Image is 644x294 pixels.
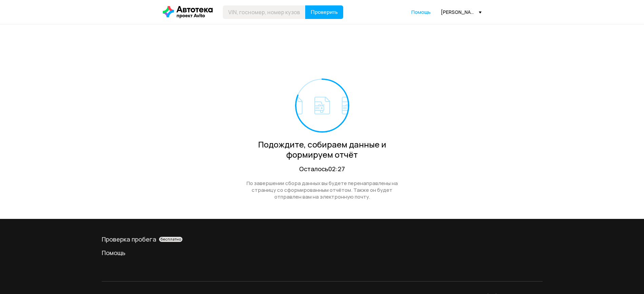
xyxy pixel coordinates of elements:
div: Проверка пробега [102,235,543,243]
a: Проверка пробегабесплатно [102,235,543,243]
button: Проверить [305,5,343,19]
span: Проверить [311,9,338,15]
span: бесплатно [160,237,181,242]
a: Помощь [102,249,543,257]
a: Помощь [411,9,431,16]
span: Помощь [411,9,431,15]
div: Подождите, собираем данные и формируем отчёт [239,139,405,160]
input: VIN, госномер, номер кузова [223,5,306,19]
div: По завершении сбора данных вы будете перенаправлены на страницу со сформированным отчётом. Также ... [239,180,405,200]
div: Осталось 02:27 [239,165,405,173]
div: [PERSON_NAME][EMAIL_ADDRESS][DOMAIN_NAME] [441,9,482,15]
